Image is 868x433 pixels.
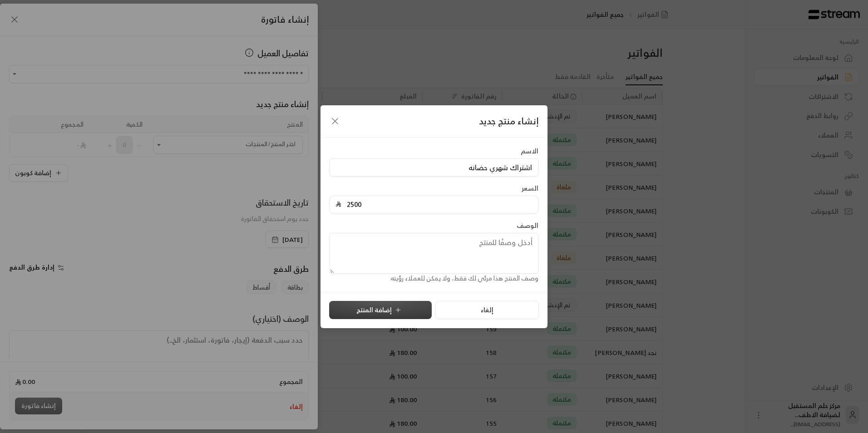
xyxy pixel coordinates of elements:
button: إلغاء [435,301,538,319]
label: الاسم [521,147,538,156]
input: أدخل سعر المنتج [341,196,533,213]
label: الوصف [517,221,538,230]
span: وصف المنتج هذا مرئي لك فقط، ولا يمكن للعملاء رؤيته [390,272,538,284]
button: إضافة المنتج [329,301,432,319]
span: إنشاء منتج جديد [479,113,538,129]
label: السعر [522,184,538,193]
input: أدخل اسم المنتج [330,158,538,177]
